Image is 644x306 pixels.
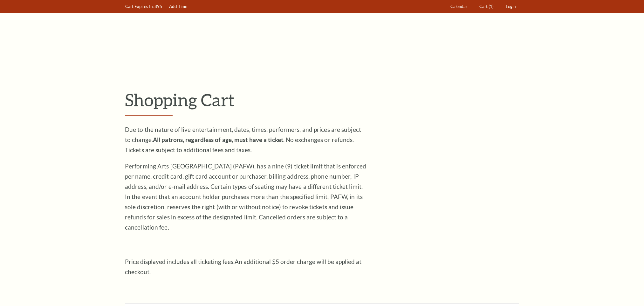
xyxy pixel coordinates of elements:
[153,136,283,143] strong: All patrons, regardless of age, must have a ticket
[154,4,162,9] span: 895
[125,258,361,275] span: An additional $5 order charge will be applied at checkout.
[450,4,467,9] span: Calendar
[479,4,488,9] span: Cart
[448,0,470,13] a: Calendar
[166,0,190,13] a: Add Time
[506,4,516,9] span: Login
[503,0,519,13] a: Login
[125,257,367,277] p: Price displayed includes all ticketing fees.
[125,4,154,9] span: Cart Expires In:
[489,4,494,9] span: (1)
[125,161,367,232] p: Performing Arts [GEOGRAPHIC_DATA] (PAFW), has a nine (9) ticket limit that is enforced per name, ...
[476,0,497,13] a: Cart (1)
[125,89,519,110] p: Shopping Cart
[125,126,361,153] span: Due to the nature of live entertainment, dates, times, performers, and prices are subject to chan...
